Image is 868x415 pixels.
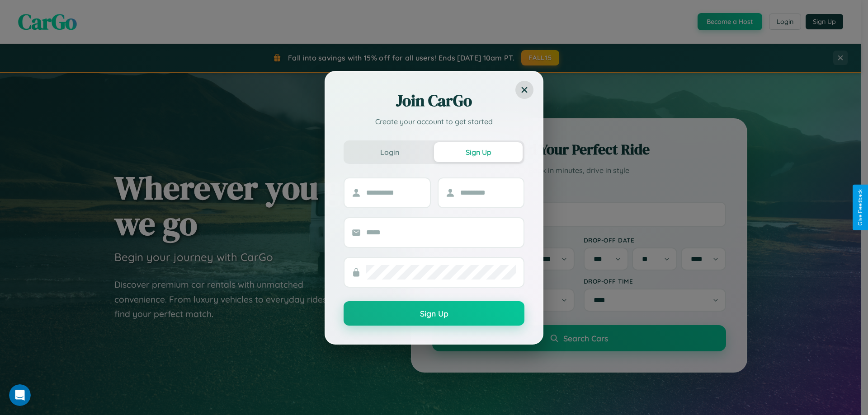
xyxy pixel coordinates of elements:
p: Create your account to get started [344,116,524,127]
button: Login [345,142,434,162]
div: Give Feedback [857,189,863,226]
h2: Join CarGo [344,90,524,112]
iframe: Intercom live chat [9,384,31,406]
button: Sign Up [434,142,523,162]
button: Sign Up [344,301,524,326]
